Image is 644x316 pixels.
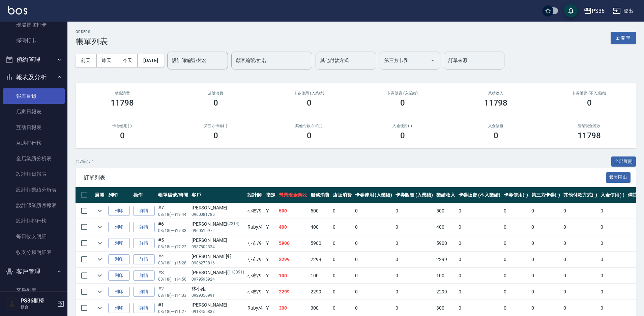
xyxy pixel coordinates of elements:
[264,187,277,203] th: 指定
[353,300,394,316] td: 0
[435,284,457,300] td: 2299
[246,187,265,203] th: 設計師
[177,91,254,95] h2: 店販消費
[587,98,592,108] h3: 0
[246,203,265,219] td: 小布 /9
[394,284,435,300] td: 0
[309,252,331,267] td: 2299
[364,124,441,128] h2: 入金使用(-)
[192,269,244,276] div: [PERSON_NAME]
[502,300,530,316] td: 0
[353,284,394,300] td: 0
[156,187,190,203] th: 帳單編號/時間
[435,203,457,219] td: 500
[309,284,331,300] td: 2299
[581,4,607,18] button: PS36
[3,263,65,280] button: 客戶管理
[551,91,628,95] h2: 卡券販賣 (不入業績)
[213,98,218,108] h3: 0
[457,124,534,128] h2: 入金儲值
[108,222,130,232] button: 列印
[457,203,502,219] td: 0
[264,268,277,284] td: Y
[108,303,130,313] button: 列印
[353,268,394,284] td: 0
[309,235,331,251] td: 5900
[309,300,331,316] td: 300
[192,301,244,309] div: [PERSON_NAME]
[270,91,348,95] h2: 卡券使用 (入業績)
[277,203,309,219] td: 500
[611,156,636,167] button: 全部展開
[562,252,599,267] td: 0
[3,229,65,244] a: 每日收支明細
[270,124,348,128] h2: 其他付款方式(-)
[156,252,190,267] td: #4
[158,260,188,266] p: 08/18 (一) 15:28
[3,245,65,260] a: 收支分類明細表
[277,268,309,284] td: 100
[611,34,636,41] a: 新開單
[3,151,65,166] a: 全店業績分析表
[133,222,155,232] a: 詳情
[3,283,65,298] a: 客戶列表
[133,303,155,313] a: 詳情
[227,269,244,276] p: (118391)
[107,187,131,203] th: 列印
[394,300,435,316] td: 0
[331,300,353,316] td: 0
[192,221,244,228] div: [PERSON_NAME]
[192,260,244,266] p: 0986273816
[530,235,562,251] td: 0
[246,252,265,267] td: 小布 /9
[108,287,130,297] button: 列印
[108,254,130,265] button: 列印
[530,268,562,284] td: 0
[530,300,562,316] td: 0
[3,213,65,229] a: 設計師排行榜
[435,268,457,284] td: 100
[435,235,457,251] td: 5900
[3,198,65,213] a: 設計師業績月報表
[227,221,239,228] p: (2214)
[400,98,405,108] h3: 0
[457,284,502,300] td: 0
[277,252,309,267] td: 2299
[156,268,190,284] td: #3
[502,268,530,284] td: 0
[117,54,138,67] button: 今天
[502,252,530,267] td: 0
[96,54,117,67] button: 昨天
[307,131,312,140] h3: 0
[277,300,309,316] td: 300
[190,187,246,203] th: 客戶
[435,300,457,316] td: 300
[192,237,244,244] div: [PERSON_NAME]
[156,203,190,219] td: #7
[156,235,190,251] td: #5
[131,187,156,203] th: 操作
[246,300,265,316] td: Ruby /4
[457,187,502,203] th: 卡券販賣 (不入業績)
[562,300,599,316] td: 0
[562,203,599,219] td: 0
[364,91,441,95] h2: 卡券販賣 (入業績)
[394,203,435,219] td: 0
[95,206,105,216] button: expand row
[626,187,639,203] th: 備註
[158,228,188,234] p: 08/18 (一) 17:33
[264,252,277,267] td: Y
[277,219,309,235] td: 400
[578,131,601,140] h3: 11798
[502,219,530,235] td: 0
[76,37,108,46] h3: 帳單列表
[394,252,435,267] td: 0
[457,300,502,316] td: 0
[277,187,309,203] th: 營業現金應收
[530,252,562,267] td: 0
[3,166,65,182] a: 設計師日報表
[3,33,65,48] a: 掃碼打卡
[562,219,599,235] td: 0
[108,238,130,249] button: 列印
[309,268,331,284] td: 100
